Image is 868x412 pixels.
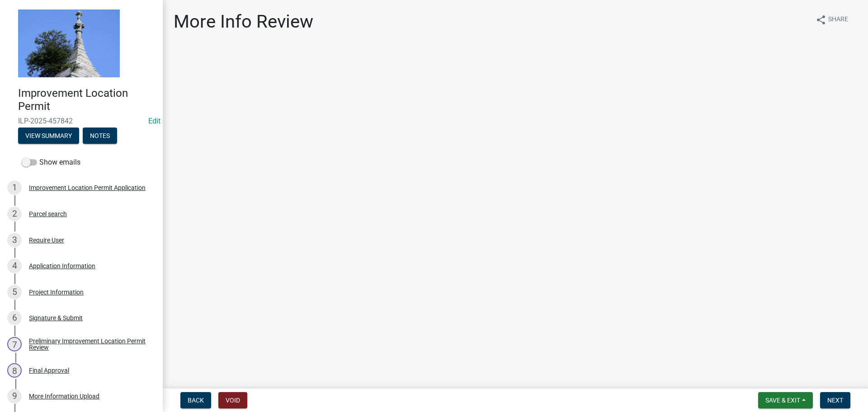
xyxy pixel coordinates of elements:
h1: More Info Review [174,11,313,33]
div: 2 [7,207,22,221]
button: Next [820,392,850,408]
div: 8 [7,363,22,378]
div: Application Information [29,263,95,269]
div: Preliminary Improvement Location Permit Review [29,338,148,350]
div: 6 [7,311,22,325]
button: Notes [83,128,117,144]
div: 3 [7,233,22,247]
div: Parcel search [29,211,67,217]
div: Final Approval [29,367,69,374]
div: 1 [7,180,22,195]
div: 9 [7,389,22,403]
h4: Improvement Location Permit [18,87,156,113]
div: 4 [7,259,22,273]
a: Edit [148,117,160,125]
div: 7 [7,337,22,351]
wm-modal-confirm: Summary [18,133,79,140]
div: Require User [29,237,64,243]
span: Save & Exit [765,397,800,404]
span: Back [188,397,204,404]
wm-modal-confirm: Edit Application Number [148,117,160,125]
i: share [816,14,826,25]
div: Project Information [29,289,84,295]
button: Void [218,392,247,408]
div: Signature & Submit [29,315,83,321]
label: Show emails [22,157,80,168]
div: 5 [7,285,22,299]
button: Save & Exit [758,392,813,408]
wm-modal-confirm: Notes [83,133,117,140]
img: Decatur County, Indiana [18,9,120,77]
span: Share [828,14,848,25]
div: Improvement Location Permit Application [29,185,146,191]
button: View Summary [18,128,79,144]
span: Next [827,397,843,404]
div: More Information Upload [29,393,99,399]
button: Back [180,392,211,408]
span: ILP-2025-457842 [18,117,145,125]
button: shareShare [808,11,855,28]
